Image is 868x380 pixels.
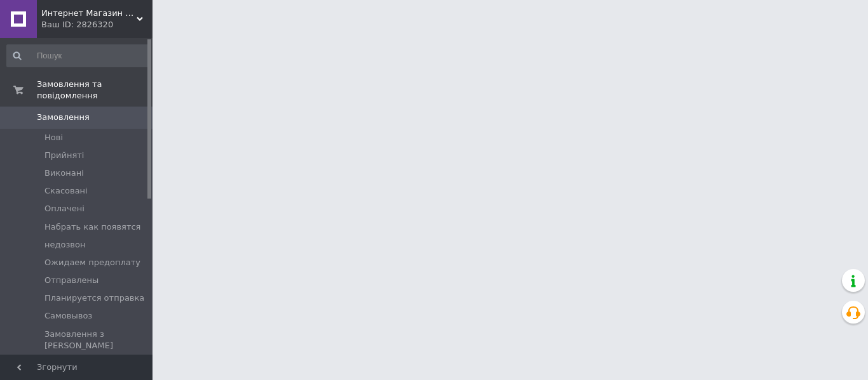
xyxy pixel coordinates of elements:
[44,275,98,286] span: Отправлены
[41,19,153,30] div: Ваш ID: 2826320
[44,132,63,143] span: Нові
[44,329,149,351] span: Замовлення з [PERSON_NAME]
[44,167,84,179] span: Виконані
[44,310,92,322] span: Самовывоз
[44,257,140,268] span: Ожидаем предоплату
[41,8,137,19] span: Интернет Магазин "Reloader"
[44,292,144,304] span: Планируется отправка
[44,239,85,251] span: недозвон
[44,203,85,214] span: Оплачені
[37,79,153,102] span: Замовлення та повідомлення
[44,185,88,197] span: Скасовані
[44,150,84,161] span: Прийняті
[37,112,90,123] span: Замовлення
[44,221,140,233] span: Набрать как появятся
[6,44,150,67] input: Пошук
